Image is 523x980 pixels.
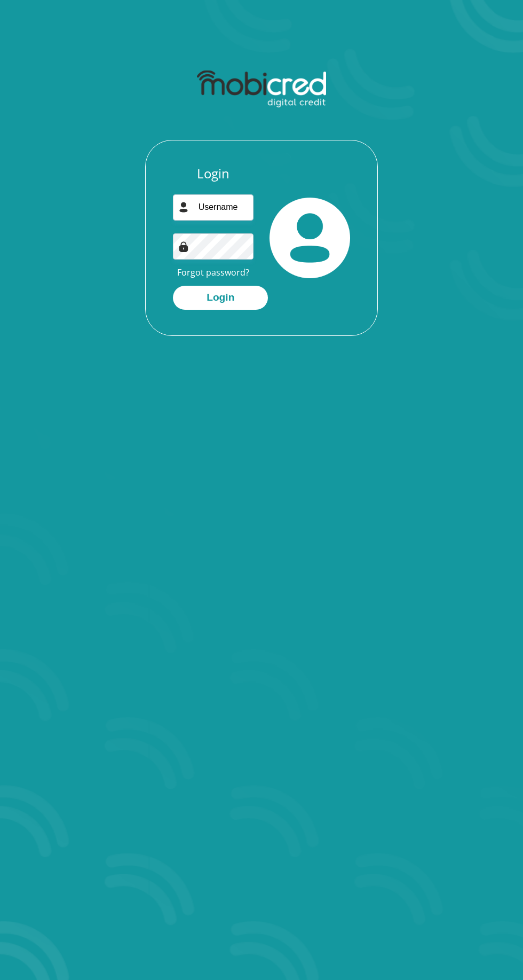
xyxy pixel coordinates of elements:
img: mobicred logo [197,70,326,108]
button: Login [173,286,268,310]
a: Forgot password? [177,266,249,278]
input: Username [173,194,253,221]
img: user-icon image [178,202,189,213]
h3: Login [173,166,253,182]
img: Image [178,241,189,252]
